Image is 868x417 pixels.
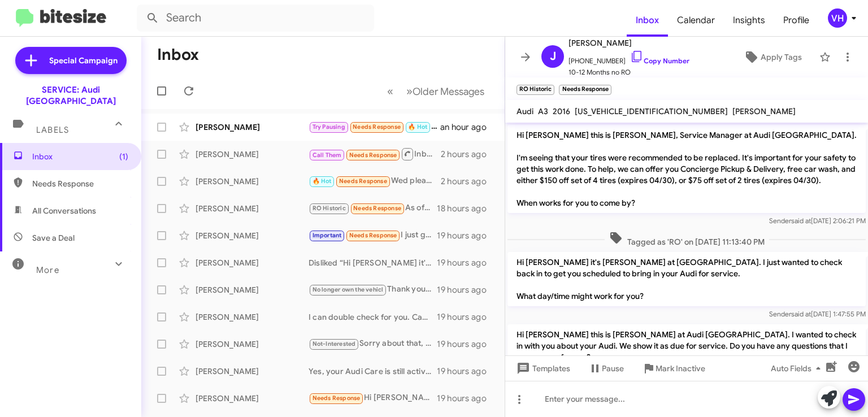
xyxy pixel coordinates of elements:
button: Pause [579,358,633,379]
span: Needs Response [313,394,361,402]
div: 19 hours ago [437,230,496,241]
p: Hi [PERSON_NAME] this is [PERSON_NAME], Service Manager at Audi [GEOGRAPHIC_DATA]. I'm seeing tha... [507,125,866,213]
span: Tagged as 'RO' on [DATE] 11:13:40 PM [605,231,769,247]
h1: Inbox [157,46,199,64]
span: J [550,47,556,66]
span: Auto Fields [771,358,825,379]
div: 19 hours ago [437,393,496,404]
div: 19 hours ago [437,284,496,296]
span: Older Messages [413,85,484,98]
span: Pause [602,358,624,379]
p: Hi [PERSON_NAME] it's [PERSON_NAME] at [GEOGRAPHIC_DATA]. I just wanted to check back in to get y... [507,252,866,306]
div: [PERSON_NAME] [196,149,309,160]
span: Labels [36,125,69,135]
div: VH [828,8,847,28]
div: 19 hours ago [437,366,496,377]
span: [PHONE_NUMBER] [568,50,689,67]
span: A3 [538,106,548,116]
div: Thank you for getting back to me. I will update my records. [309,283,437,296]
button: VH [818,8,856,28]
div: [PERSON_NAME] [196,121,309,133]
span: Audi [517,106,533,116]
span: » [406,84,413,98]
a: Calendar [668,4,724,37]
span: Needs Response [349,232,397,239]
div: 19 hours ago [437,311,496,323]
span: Try Pausing [313,123,345,131]
span: Sender [DATE] 2:06:21 PM [769,216,866,225]
small: RO Historic [517,85,554,95]
small: Needs Response [559,85,611,95]
span: [PERSON_NAME] [568,36,689,50]
span: « [387,84,393,98]
button: Next [400,80,491,103]
span: RO Historic [313,205,346,212]
span: Needs Response [349,151,397,159]
span: Important [313,232,342,239]
div: [PERSON_NAME] [196,311,309,323]
span: [PERSON_NAME] [732,106,796,116]
span: [US_VEHICLE_IDENTIFICATION_NUMBER] [575,106,728,116]
span: Needs Response [32,178,128,189]
input: Search [137,5,374,32]
div: As of right now [309,202,437,215]
a: Copy Number [630,57,689,65]
div: [PERSON_NAME] [196,257,309,268]
a: Inbox [627,4,668,37]
span: All Conversations [32,205,96,216]
div: 19 hours ago [437,257,496,268]
div: Inbound Call [309,147,441,161]
div: [PERSON_NAME] [196,393,309,404]
span: Apply Tags [761,47,802,67]
a: Special Campaign [15,47,127,74]
div: Disliked “Hi [PERSON_NAME] it's [PERSON_NAME] at [GEOGRAPHIC_DATA]. I just wanted to check back i... [309,257,437,268]
span: Not-Interested [313,340,356,347]
div: [PERSON_NAME] [196,203,309,214]
button: Apply Tags [731,47,814,67]
div: [PERSON_NAME] [196,366,309,377]
span: Sender [DATE] 1:47:55 PM [769,310,866,318]
button: Mark Inactive [633,358,714,379]
div: [PERSON_NAME] [196,338,309,350]
span: More [36,265,59,275]
span: Mark Inactive [656,358,705,379]
span: Inbox [32,151,128,162]
span: No longer own the vehicl [313,286,384,293]
span: Needs Response [339,177,387,185]
div: [PERSON_NAME] [196,284,309,296]
div: Sorry about that, this is an automated system. I do see you were here not long ago. Have a great ... [309,337,437,350]
div: an hour ago [440,121,496,133]
span: Call Them [313,151,342,159]
nav: Page navigation example [381,80,491,103]
div: 2 hours ago [441,149,496,160]
div: 19 hours ago [437,338,496,350]
span: Needs Response [353,205,401,212]
a: Profile [774,4,818,37]
p: Hi [PERSON_NAME] this is [PERSON_NAME] at Audi [GEOGRAPHIC_DATA]. I wanted to check in with you a... [507,324,866,367]
span: Special Campaign [49,55,118,66]
button: Auto Fields [762,358,834,379]
div: [PERSON_NAME] [196,230,309,241]
div: Yes, your Audi Care is still active. Before 52,000 or [DATE]. You did your 20k service last year ... [309,366,437,377]
button: Templates [505,358,579,379]
span: 🔥 Hot [408,123,427,131]
span: 10-12 Months no RO [568,67,689,78]
div: [PERSON_NAME] [196,176,309,187]
div: Hi [PERSON_NAME]. You are correct. Thanks for reaching out. [DATE] work best for me unless you ha... [309,392,437,405]
span: Needs Response [353,123,401,131]
span: (1) [119,151,128,162]
span: 2016 [553,106,570,116]
span: 🔥 Hot [313,177,332,185]
div: I just got a call and a text saying "my car may be ready for service". Seems like you guys need t... [309,229,437,242]
div: 2 hours ago [441,176,496,187]
span: said at [791,310,811,318]
span: Templates [514,358,570,379]
a: Insights [724,4,774,37]
span: Save a Deal [32,232,75,244]
div: Wed please next week [309,175,441,188]
button: Previous [380,80,400,103]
